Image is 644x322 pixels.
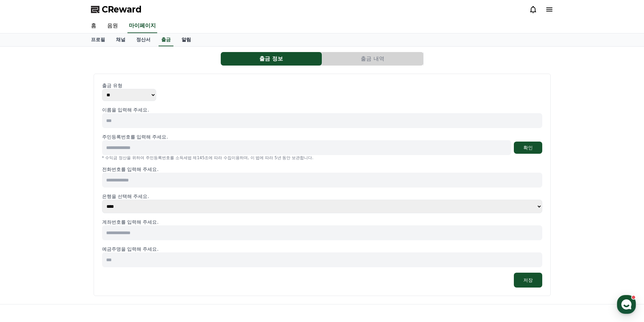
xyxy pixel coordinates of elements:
[102,166,542,173] p: 전화번호를 입력해 주세요.
[322,52,423,66] button: 출금 내역
[102,155,542,160] p: * 수익금 정산을 위하여 주민등록번호를 소득세법 제145조에 따라 수집이용하며, 이 법에 따라 5년 동안 보관합니다.
[102,19,123,33] a: 음원
[86,19,102,33] a: 홈
[62,225,70,230] span: 대화
[514,273,542,288] button: 저장
[159,33,173,46] a: 출금
[102,133,168,140] p: 주민등록번호를 입력해 주세요.
[176,33,196,46] a: 알림
[2,214,45,231] a: 홈
[102,4,142,15] span: CReward
[514,142,542,154] button: 확인
[102,246,542,252] p: 예금주명을 입력해 주세요.
[102,219,542,225] p: 계좌번호를 입력해 주세요.
[111,33,131,46] a: 채널
[21,224,25,230] span: 홈
[45,214,87,231] a: 대화
[131,33,156,46] a: 정산서
[91,4,142,15] a: CReward
[102,193,542,200] p: 은행을 선택해 주세요.
[86,33,111,46] a: 프로필
[104,224,113,230] span: 설정
[127,19,157,33] a: 마이페이지
[102,106,542,113] p: 이름을 입력해 주세요.
[102,82,542,89] p: 출금 유형
[221,52,322,66] button: 출금 정보
[87,214,130,231] a: 설정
